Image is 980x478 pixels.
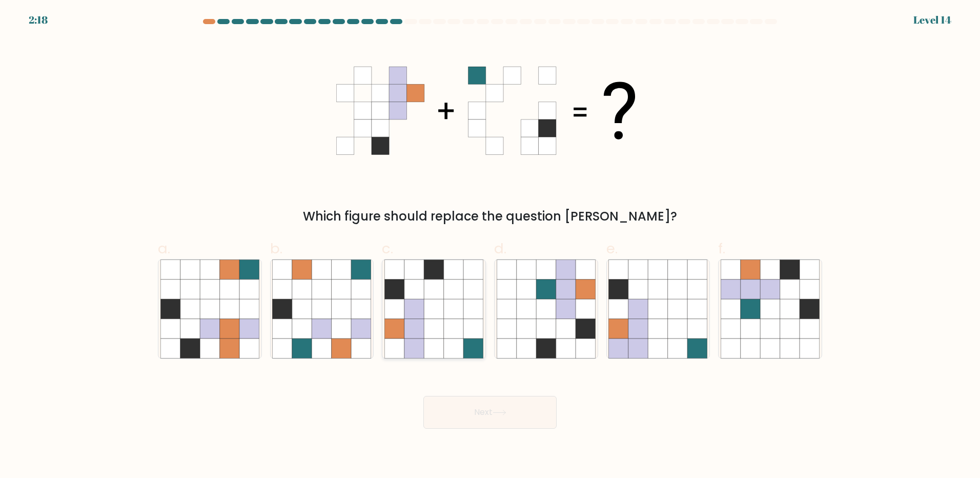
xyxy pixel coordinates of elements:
div: 2:18 [29,12,48,28]
div: Which figure should replace the question [PERSON_NAME]? [164,207,816,226]
span: b. [270,238,282,258]
div: Level 14 [913,12,951,28]
button: Next [423,396,557,429]
span: f. [718,238,725,258]
span: d. [494,238,506,258]
span: a. [158,238,170,258]
span: c. [382,238,393,258]
span: e. [606,238,618,258]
